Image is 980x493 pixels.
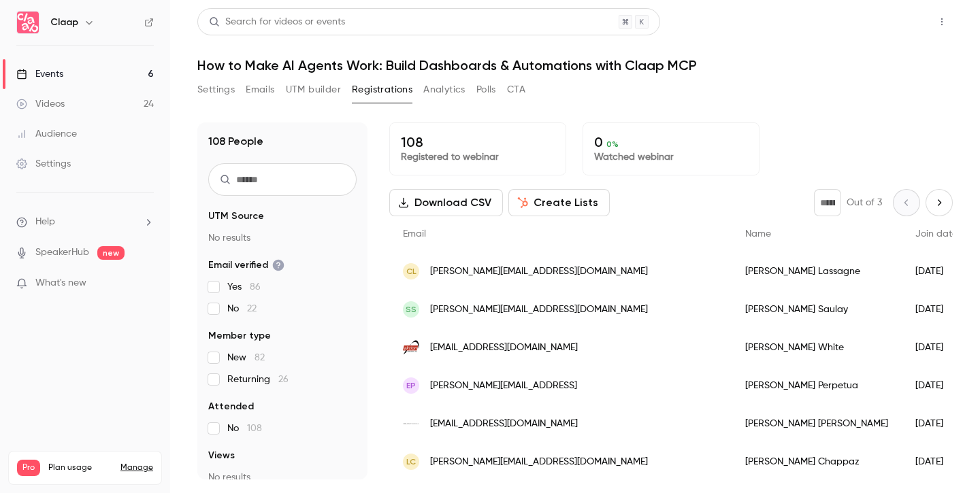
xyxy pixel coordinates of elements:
h6: Claap [50,16,78,29]
button: Next page [926,189,953,216]
div: [DATE] [902,290,971,328]
a: SpeakerHub [35,245,89,260]
button: UTM builder [286,79,341,101]
div: Videos [16,97,65,111]
h1: 108 People [208,133,263,150]
span: Join date [915,229,958,239]
div: [PERSON_NAME] Saulay [732,290,902,328]
span: [PERSON_NAME][EMAIL_ADDRESS][DOMAIN_NAME] [430,303,648,317]
span: 26 [278,375,289,384]
span: Plan usage [48,462,112,473]
div: [DATE] [902,443,971,481]
span: EP [406,379,416,392]
img: helmutberka.de [403,415,419,432]
img: aktion.com [403,339,419,356]
span: [PERSON_NAME][EMAIL_ADDRESS][DOMAIN_NAME] [430,455,648,469]
span: Help [35,215,55,229]
div: [PERSON_NAME] Chappaz [732,443,902,481]
div: Events [16,67,63,81]
span: 82 [255,353,265,362]
div: Audience [16,127,77,141]
span: [EMAIL_ADDRESS][DOMAIN_NAME] [430,417,578,431]
p: 0 [594,134,748,150]
button: Registrations [352,79,412,101]
span: Member type [208,329,271,343]
div: [PERSON_NAME] White [732,328,902,367]
span: Yes [227,280,261,294]
div: [PERSON_NAME] Lassagne [732,252,902,290]
div: [PERSON_NAME] Perpetua [732,367,902,405]
button: Analytics [423,79,465,101]
p: Registered to webinar [401,150,555,164]
h1: How to Make AI Agents Work: Build Dashboards & Automations with Claap MCP [197,57,953,73]
span: 86 [250,282,261,292]
span: new [97,246,125,260]
p: No results [208,471,357,484]
span: Attended [208,400,254,413]
button: Polls [476,79,496,101]
span: 22 [247,304,257,313]
span: Views [208,449,235,462]
span: No [227,302,257,316]
span: 108 [247,424,262,433]
span: What's new [35,276,86,290]
span: UTM Source [208,209,264,223]
button: Settings [197,79,235,101]
iframe: Noticeable Trigger [137,277,154,290]
span: LC [406,456,416,468]
span: [PERSON_NAME][EMAIL_ADDRESS] [430,379,577,393]
button: Emails [246,79,274,101]
button: Create Lists [508,189,610,216]
div: Settings [16,157,71,171]
span: [PERSON_NAME][EMAIL_ADDRESS][DOMAIN_NAME] [430,265,648,279]
button: Share [866,8,920,35]
div: [PERSON_NAME] [PERSON_NAME] [732,405,902,443]
div: [DATE] [902,252,971,290]
span: New [227,351,265,364]
div: [DATE] [902,367,971,405]
p: Out of 3 [847,196,882,209]
div: Search for videos or events [209,15,345,29]
div: [DATE] [902,328,971,367]
span: Email [403,229,426,239]
span: Email verified [208,258,284,272]
span: SS [406,303,416,316]
li: help-dropdown-opener [16,215,154,229]
span: Pro [17,460,40,476]
span: 0 % [606,139,619,149]
button: CTA [507,79,525,101]
span: Name [745,229,771,239]
button: Download CSV [389,189,503,216]
p: Watched webinar [594,150,748,164]
div: [DATE] [902,405,971,443]
span: No [227,422,262,435]
span: CL [406,265,416,277]
p: 108 [401,134,555,150]
span: Returning [227,373,289,386]
span: [EMAIL_ADDRESS][DOMAIN_NAME] [430,341,578,355]
img: Claap [17,12,39,33]
a: Manage [120,462,153,473]
p: No results [208,231,357,245]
